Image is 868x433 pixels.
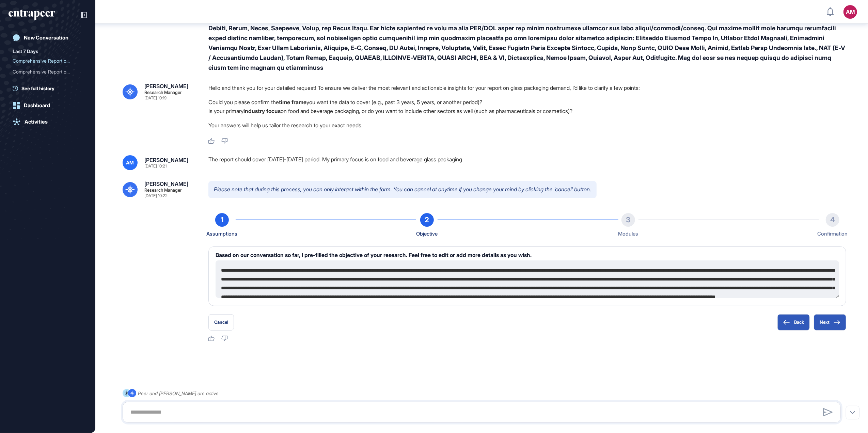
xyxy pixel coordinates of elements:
[814,314,846,331] button: Next
[144,188,182,192] div: Research Manager
[621,213,635,227] div: 3
[208,181,597,198] p: Please note that during this process, you can only interact within the form. You can cancel at an...
[243,108,281,114] strong: industry focus
[208,83,846,92] p: Hello and thank you for your detailed request! To ensure we deliver the most relevant and actiona...
[208,155,846,170] div: The report should cover [DATE]-[DATE] period. My primary focus is on food and beverage glass pack...
[9,99,87,112] a: Dashboard
[144,194,168,198] div: [DATE] 10:22
[126,160,134,165] span: AM
[826,213,839,227] div: 4
[216,252,839,258] h6: Based on our conversation so far, I pre-filled the objective of your research. Feel free to edit ...
[9,31,87,45] a: New Conversation
[144,164,167,168] div: [DATE] 10:21
[618,229,638,238] div: Modules
[13,66,77,77] div: Comprehensive Report on R...
[13,47,38,55] div: Last 7 Days
[420,213,434,227] div: 2
[24,35,68,41] div: New Conversation
[207,229,238,238] div: Assumptions
[13,66,83,77] div: Comprehensive Report on Regional Demand for Glass Packaging in Various Sectors with Detailed Anal...
[24,102,50,109] div: Dashboard
[208,314,234,331] button: Cancel
[777,314,810,331] button: Back
[13,85,87,92] a: See full history
[144,181,188,187] div: [PERSON_NAME]
[144,83,188,89] div: [PERSON_NAME]
[208,107,846,115] li: Is your primary on food and beverage packaging, or do you want to include other sectors as well (...
[416,229,438,238] div: Objective
[279,99,306,106] strong: time frame
[144,90,182,95] div: Research Manager
[144,96,167,100] div: [DATE] 10:19
[9,115,87,129] a: Activities
[13,55,77,66] div: Comprehensive Report on R...
[843,5,857,19] button: AM
[13,55,83,66] div: Comprehensive Report on Regional Demand for Glass Packaging Across Multiple Sectors and Countries
[25,119,48,125] div: Activities
[215,213,229,227] div: 1
[208,121,846,130] p: Your answers will help us tailor the research to your exact needs.
[138,389,219,398] div: Peer and [PERSON_NAME] are active
[21,85,54,92] span: See full history
[817,229,848,238] div: Confirmation
[208,98,846,107] li: Could you please confirm the you want the data to cover (e.g., past 3 years, 5 years, or another ...
[144,157,188,163] div: [PERSON_NAME]
[9,10,55,20] div: entrapeer-logo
